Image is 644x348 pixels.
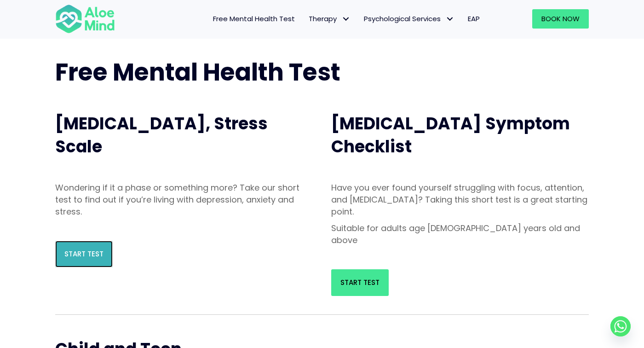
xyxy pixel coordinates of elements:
p: Wondering if it a phase or something more? Take our short test to find out if you’re living with ... [55,182,313,218]
nav: Menu [127,9,487,29]
a: TherapyTherapy: submenu [302,9,357,29]
span: Free Mental Health Test [55,55,340,89]
span: Psychological Services: submenu [443,12,456,26]
a: Start Test [331,269,389,296]
a: Whatsapp [610,316,631,336]
img: Aloe mind Logo [55,4,115,34]
span: EAP [468,14,480,23]
span: Therapy: submenu [339,12,352,26]
span: Psychological Services [364,14,454,23]
span: Therapy [309,14,350,23]
a: EAP [461,9,487,29]
span: Start Test [340,278,379,287]
span: [MEDICAL_DATA] Symptom Checklist [331,112,570,158]
a: Book Now [532,9,589,29]
p: Have you ever found yourself struggling with focus, attention, and [MEDICAL_DATA]? Taking this sh... [331,182,589,218]
span: Start Test [64,249,103,259]
span: Book Now [541,14,580,23]
span: Free Mental Health Test [213,14,295,23]
span: [MEDICAL_DATA], Stress Scale [55,112,268,158]
p: Suitable for adults age [DEMOGRAPHIC_DATA] years old and above [331,222,589,246]
a: Free Mental Health Test [206,9,302,29]
a: Start Test [55,241,113,267]
a: Psychological ServicesPsychological Services: submenu [357,9,461,29]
